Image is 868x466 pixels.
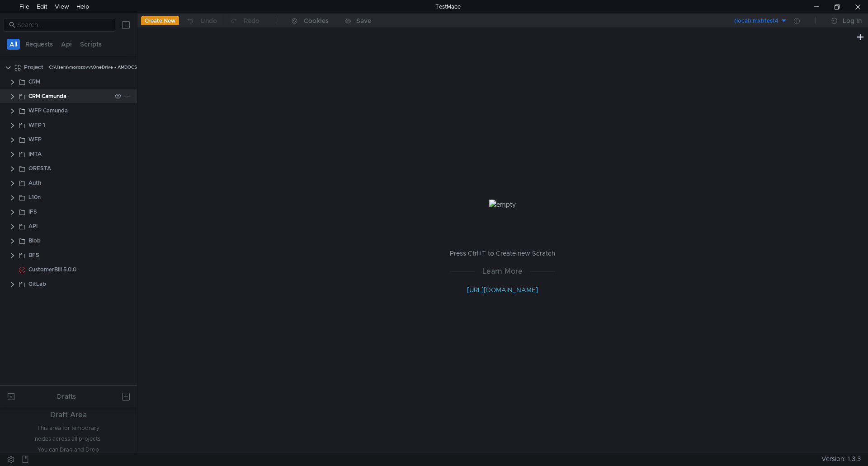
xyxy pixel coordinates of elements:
[28,75,40,89] div: CRM
[304,15,329,26] div: Cookies
[141,16,179,25] button: Create New
[28,248,39,262] div: BFS
[49,61,203,74] div: C:\Users\morozovv\OneDrive - AMDOCS\Documents\TestMace\Project
[223,14,266,28] button: Redo
[28,176,41,190] div: Auth
[28,205,37,219] div: IFS
[475,266,530,277] span: Learn More
[28,162,51,175] div: ORESTA
[28,234,41,247] div: Blob
[28,191,41,204] div: L10n
[28,263,76,276] div: CustomerBill 5.0.0
[28,89,66,103] div: CRM Camunda
[725,14,788,28] button: (local) mxbtest4
[734,17,778,25] div: (local) mxbtest4
[467,286,538,294] a: [URL][DOMAIN_NAME]
[28,277,46,291] div: GitLab
[28,133,42,146] div: WFP
[24,61,43,74] div: Project
[244,15,259,26] div: Redo
[179,14,223,28] button: Undo
[356,18,371,24] div: Save
[200,15,217,26] div: Undo
[77,39,104,50] button: Scripts
[28,104,68,117] div: WFP Camunda
[843,15,862,26] div: Log In
[28,219,38,233] div: API
[7,39,20,50] button: All
[489,200,516,210] img: empty
[17,20,110,30] input: Search...
[28,118,45,132] div: WFP 1
[450,248,555,259] p: Press Ctrl+T to Create new Scratch
[821,452,861,466] span: Version: 1.3.3
[23,39,56,50] button: Requests
[28,147,42,161] div: IMTA
[58,39,75,50] button: Api
[57,391,76,402] div: Drafts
